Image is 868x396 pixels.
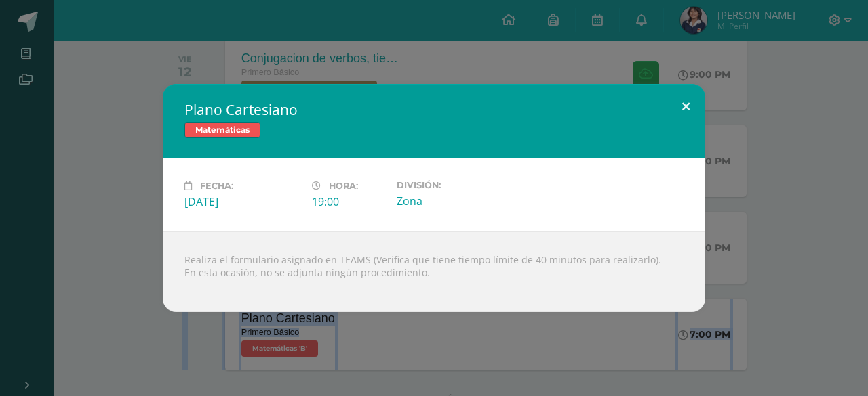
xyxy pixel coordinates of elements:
[397,180,513,190] label: División:
[184,122,260,138] span: Matemáticas
[667,84,705,130] button: Close (Esc)
[329,181,358,191] span: Hora:
[397,194,513,208] div: Zona
[312,194,386,209] div: 19:00
[184,194,301,209] div: [DATE]
[163,231,705,312] div: Realiza el formulario asignado en TEAMS (Verifica que tiene tiempo límite de 40 minutos para real...
[184,100,684,119] h2: Plano Cartesiano
[200,181,233,191] span: Fecha:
